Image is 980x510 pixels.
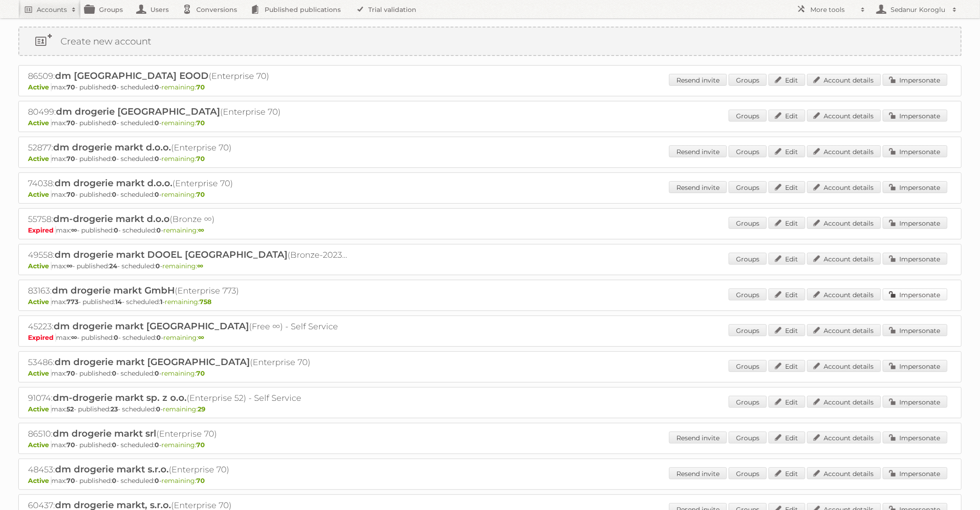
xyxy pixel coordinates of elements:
[28,226,56,234] span: Expired
[28,477,51,485] span: Active
[28,477,952,485] p: max: - published: - scheduled: -
[71,226,77,234] strong: ∞
[28,249,349,261] h2: 49558: (Bronze-2023 ∞)
[161,369,205,377] span: remaining:
[28,190,51,199] span: Active
[28,106,349,118] h2: 80499: (Enterprise 70)
[28,142,349,154] h2: 52877: (Enterprise 70)
[769,110,805,122] a: Edit
[883,432,947,443] a: Impersonate
[807,110,881,122] a: Account details
[156,226,161,234] strong: 0
[111,405,118,413] strong: 23
[112,155,116,163] strong: 0
[114,333,118,342] strong: 0
[769,396,805,408] a: Edit
[729,288,767,300] a: Groups
[669,145,727,157] a: Resend invite
[769,181,805,193] a: Edit
[155,155,159,163] strong: 0
[163,226,204,234] span: remaining:
[28,285,349,297] h2: 83163: (Enterprise 773)
[807,396,881,408] a: Account details
[669,181,727,193] a: Resend invite
[769,288,805,300] a: Edit
[883,110,947,122] a: Impersonate
[28,369,952,377] p: max: - published: - scheduled: -
[114,226,118,234] strong: 0
[28,262,51,270] span: Active
[28,405,952,413] p: max: - published: - scheduled: -
[729,396,767,408] a: Groups
[115,298,122,306] strong: 14
[729,360,767,372] a: Groups
[807,145,881,157] a: Account details
[883,74,947,86] a: Impersonate
[155,190,159,199] strong: 0
[28,155,952,163] p: max: - published: - scheduled: -
[55,356,250,367] span: dm drogerie markt [GEOGRAPHIC_DATA]
[54,321,249,332] span: dm drogerie markt [GEOGRAPHIC_DATA]
[28,321,349,333] h2: 45223: (Free ∞) - Self Service
[769,74,805,86] a: Edit
[197,262,203,270] strong: ∞
[199,298,211,306] strong: 758
[66,405,74,413] strong: 52
[729,324,767,336] a: Groups
[883,145,947,157] a: Impersonate
[112,441,116,449] strong: 0
[53,213,170,224] span: dm-drogerie markt d.o.o
[669,432,727,443] a: Resend invite
[28,441,952,449] p: max: - published: - scheduled: -
[729,145,767,157] a: Groups
[729,432,767,443] a: Groups
[53,428,156,439] span: dm drogerie markt srl
[55,70,209,81] span: dm [GEOGRAPHIC_DATA] EOOD
[769,217,805,229] a: Edit
[729,467,767,479] a: Groups
[155,83,159,91] strong: 0
[28,226,952,234] p: max: - published: - scheduled: -
[28,190,952,199] p: max: - published: - scheduled: -
[729,74,767,86] a: Groups
[56,106,220,117] span: dm drogerie [GEOGRAPHIC_DATA]
[112,83,116,91] strong: 0
[66,477,75,485] strong: 70
[163,333,204,342] span: remaining:
[883,217,947,229] a: Impersonate
[112,190,116,199] strong: 0
[155,441,159,449] strong: 0
[198,405,205,413] strong: 29
[28,356,349,368] h2: 53486: (Enterprise 70)
[883,253,947,265] a: Impersonate
[163,405,205,413] span: remaining:
[28,428,349,440] h2: 86510: (Enterprise 70)
[769,145,805,157] a: Edit
[55,177,172,188] span: dm drogerie markt d.o.o.
[807,467,881,479] a: Account details
[198,333,204,342] strong: ∞
[28,333,56,342] span: Expired
[888,5,948,14] h2: Sedanur Koroglu
[112,119,116,127] strong: 0
[769,324,805,336] a: Edit
[155,262,160,270] strong: 0
[66,83,75,91] strong: 70
[66,369,75,377] strong: 70
[66,119,75,127] strong: 70
[156,405,161,413] strong: 0
[196,441,205,449] strong: 70
[160,298,162,306] strong: 1
[109,262,117,270] strong: 24
[165,298,211,306] span: remaining:
[112,369,116,377] strong: 0
[55,249,288,260] span: dm drogerie markt DOOEL [GEOGRAPHIC_DATA]
[28,155,51,163] span: Active
[807,253,881,265] a: Account details
[28,70,349,82] h2: 86509: (Enterprise 70)
[28,83,51,91] span: Active
[729,217,767,229] a: Groups
[161,441,205,449] span: remaining:
[729,253,767,265] a: Groups
[807,217,881,229] a: Account details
